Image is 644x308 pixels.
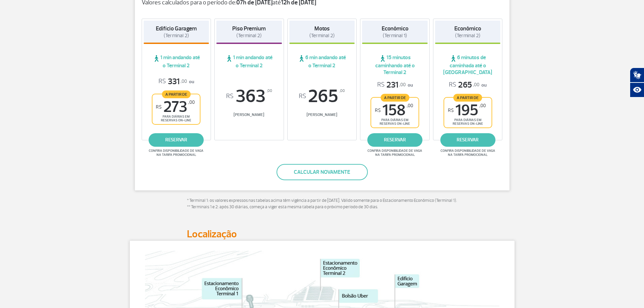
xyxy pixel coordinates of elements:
p: * Terminal 1: os valores expressos nas tabelas acima têm vigência a partir de [DATE]. Válido some... [187,197,457,211]
span: 265 [289,87,355,105]
span: (Terminal 2) [455,32,480,39]
sup: ,00 [188,99,195,105]
sup: R$ [156,104,162,110]
strong: Motos [314,25,330,32]
sup: R$ [299,93,306,100]
h2: Localização [187,228,457,240]
span: (Terminal 2) [309,32,335,39]
span: 1 min andando até o Terminal 2 [144,54,209,69]
strong: Econômico [454,25,481,32]
sup: R$ [226,93,234,100]
a: reservar [149,133,204,147]
span: Confira disponibilidade de vaga na tarifa promocional [439,149,496,157]
span: 273 [156,99,195,115]
span: para diárias em reservas on-line [377,118,413,126]
span: Confira disponibilidade de vaga na tarifa promocional [366,149,423,157]
sup: ,00 [339,87,345,95]
a: reservar [367,133,423,147]
button: Abrir tradutor de língua de sinais. [630,68,644,82]
span: 1 min andando até o Terminal 2 [216,54,282,69]
span: A partir de [381,94,409,101]
a: reservar [440,133,495,147]
sup: R$ [375,108,381,113]
span: A partir de [453,94,482,101]
strong: Edifício Garagem [156,25,197,32]
span: Confira disponibilidade de vaga na tarifa promocional [148,149,205,157]
sup: ,00 [407,103,413,109]
p: ou [449,80,486,90]
sup: ,00 [479,103,486,109]
span: 6 min andando até o Terminal 2 [289,54,355,69]
span: (Terminal 2) [164,32,189,39]
p: ou [159,76,194,87]
span: [PERSON_NAME] [216,112,282,117]
span: 158 [375,103,413,118]
span: (Terminal 2) [236,32,262,39]
span: 231 [377,80,406,90]
span: para diárias em reservas on-line [450,118,486,126]
span: 331 [159,76,187,87]
span: para diárias em reservas on-line [158,115,194,122]
button: Abrir recursos assistivos. [630,82,644,97]
span: 363 [216,87,282,105]
button: Calcular novamente [277,164,368,180]
span: 6 minutos de caminhada até o [GEOGRAPHIC_DATA] [435,54,501,76]
div: Plugin de acessibilidade da Hand Talk. [630,68,644,97]
span: A partir de [162,90,191,98]
span: 195 [448,103,486,118]
sup: ,00 [267,87,272,95]
sup: R$ [448,108,454,113]
strong: Piso Premium [232,25,266,32]
span: [PERSON_NAME] [289,112,355,117]
span: (Terminal 1) [383,32,407,39]
strong: Econômico [382,25,408,32]
span: 15 minutos caminhando até o Terminal 2 [362,54,428,76]
span: 265 [449,80,479,90]
p: ou [377,80,413,90]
